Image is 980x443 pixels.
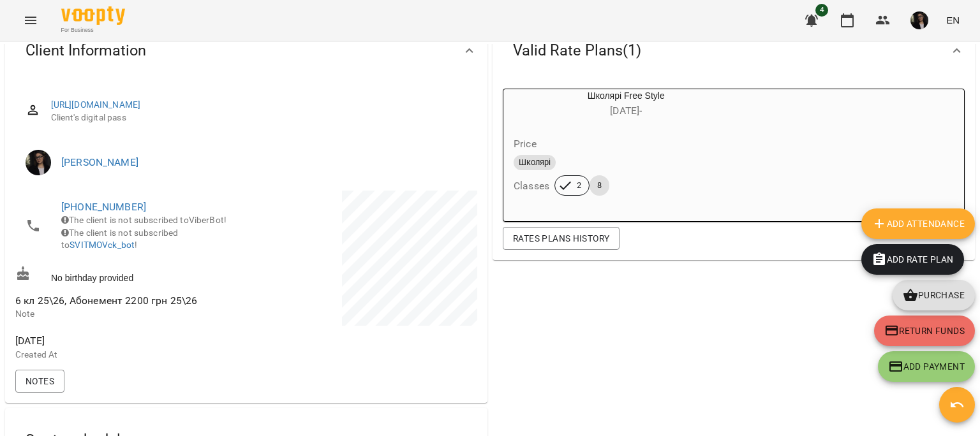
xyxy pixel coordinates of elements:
[861,208,975,239] button: Add Attendance
[13,263,246,287] div: No birthday provided
[872,252,954,267] span: Add Rate plan
[893,280,975,310] button: Purchase
[513,231,609,246] span: Rates Plans History
[51,112,467,124] span: Client's digital pass
[514,157,556,168] span: Школярі
[503,89,749,120] div: Школярі Free Style
[590,180,609,191] span: 8
[15,308,244,321] p: Note
[503,227,620,250] button: Rates Plans History
[874,316,975,346] button: Return funds
[514,177,549,195] h6: Classes
[15,294,197,307] span: 6 кл 25\26, Абонемент 2200 грн 25\26
[861,244,964,275] button: Add Rate plan
[513,41,641,61] span: Valid Rate Plans ( 1 )
[5,18,487,84] div: Client Information
[61,201,146,213] a: [PHONE_NUMBER]
[503,89,749,211] button: Школярі Free Style[DATE]- PriceШколяріClasses28
[61,228,178,251] span: The client is not subscribed to !
[569,180,589,191] span: 2
[51,99,141,110] a: [URL][DOMAIN_NAME]
[888,359,965,374] span: Add Payment
[872,216,965,231] span: Add Attendance
[493,18,975,84] div: Valid Rate Plans(1)
[15,333,244,349] span: [DATE]
[61,26,125,34] span: For Business
[941,8,965,32] button: EN
[70,240,135,250] a: SVITMOVck_bot
[15,5,46,36] button: Menu
[15,370,64,393] button: Notes
[903,287,965,303] span: Purchase
[61,215,226,225] span: The client is not subscribed to ViberBot!
[26,150,51,175] img: Паламарчук Вікторія Дмитрівна
[61,156,138,168] a: [PERSON_NAME]
[946,13,960,27] span: EN
[15,349,244,361] p: Created At
[26,374,54,389] span: Notes
[26,41,146,61] span: Client Information
[61,6,125,25] img: Voopty Logo
[884,323,965,338] span: Return funds
[878,351,975,382] button: Add Payment
[815,4,828,17] span: 4
[910,11,928,29] img: 5778de2c1ff5f249927c32fdd130b47c.png
[610,105,642,117] span: [DATE] -
[514,135,537,153] h6: Price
